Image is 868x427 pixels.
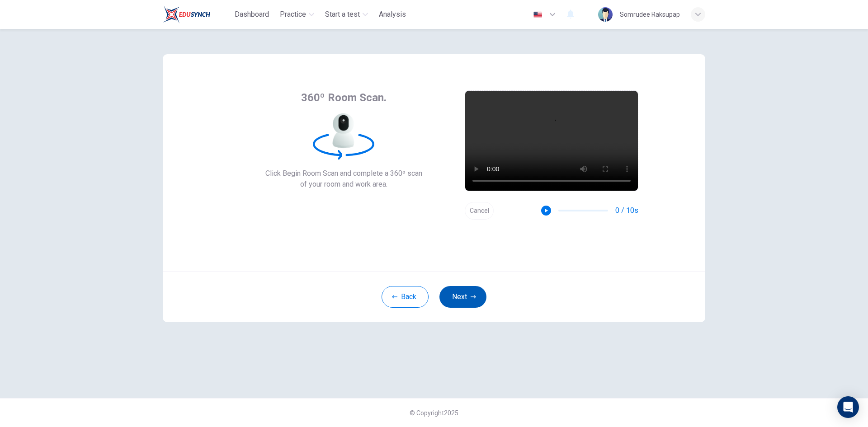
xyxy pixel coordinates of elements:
span: © Copyright 2025 [410,409,458,417]
img: en [532,11,543,18]
span: Start a test [325,9,360,20]
div: Somrudee Raksupap [620,9,680,20]
button: Analysis [375,6,410,23]
span: Dashboard [235,9,269,20]
span: of your room and work area. [265,179,422,190]
div: Open Intercom Messenger [837,396,859,418]
button: Next [439,286,486,308]
button: Cancel [465,202,494,220]
button: Practice [276,6,318,23]
button: Start a test [321,6,372,23]
span: Analysis [379,9,406,20]
button: Dashboard [231,6,273,23]
button: Back [382,286,429,308]
img: Train Test logo [163,5,210,23]
span: Practice [280,9,306,20]
span: 360º Room Scan. [301,90,387,105]
img: Profile picture [598,7,613,22]
span: Click Begin Room Scan and complete a 360º scan [265,168,422,179]
span: 0 / 10s [615,205,638,216]
a: Train Test logo [163,5,231,23]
